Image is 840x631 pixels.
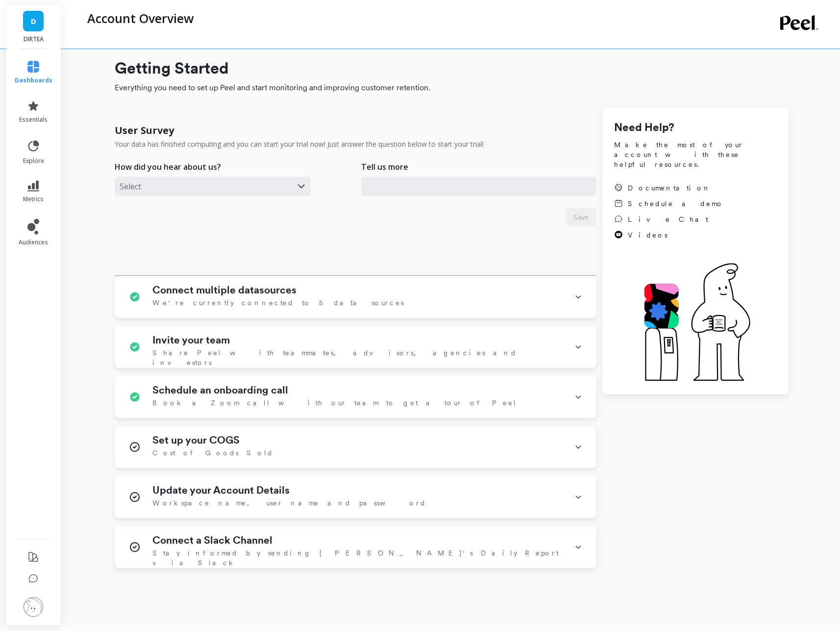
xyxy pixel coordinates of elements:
h1: Schedule an onboarding call [152,384,288,396]
h1: Need Help? [614,119,777,136]
span: Videos [628,230,667,240]
span: explore [23,157,44,165]
span: Schedule a demo [628,199,724,209]
span: essentials [19,116,48,124]
h1: Update your Account Details [152,484,290,496]
p: How did you hear about us? [115,161,221,173]
span: Make the most of your account with these helpful resources. [614,140,777,169]
span: dashboards [15,77,52,84]
h1: Invite your team [152,334,230,346]
span: We're currently connected to 5 data sources [152,298,404,308]
h1: Connect multiple datasources [152,284,296,296]
img: profile picture [24,597,43,617]
span: audiences [19,238,48,246]
span: Book a Zoom call with our team to get a tour of Peel [152,398,517,408]
h1: User Survey [115,124,174,137]
h1: Set up your COGS [152,434,240,446]
span: Cost of Goods Sold [152,448,273,458]
span: Workspace name, user name and password [152,498,426,508]
span: Stay informed by sending [PERSON_NAME]'s Daily Report via Slack [152,548,563,568]
span: D [31,16,36,27]
h1: Getting Started [115,56,789,80]
p: Tell us more [361,161,408,173]
span: Documentation [628,183,711,193]
span: Share Peel with teammates, advisors, agencies and investors [152,348,563,368]
a: Schedule a demo [614,199,724,209]
p: DIRTEA [16,35,51,43]
h1: Connect a Slack Channel [152,534,272,546]
p: Your data has finished computing and you can start your trial now! Just answer the question below... [115,139,484,149]
span: metrics [23,195,44,203]
span: Everything you need to set up Peel and start monitoring and improving customer retention. [115,82,789,94]
a: Videos [614,230,724,240]
span: Live Chat [628,214,708,224]
a: Documentation [614,183,724,193]
p: Account Overview [87,10,194,26]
